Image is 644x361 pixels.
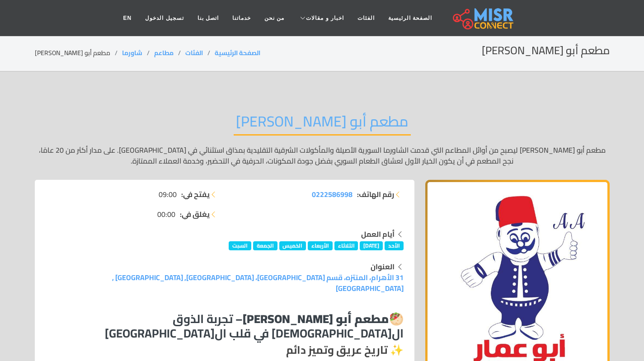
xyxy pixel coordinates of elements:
strong: مطعم أبو [PERSON_NAME] [243,308,389,330]
a: 31 الأهرام، المنتزه، قسم [GEOGRAPHIC_DATA]، [GEOGRAPHIC_DATA], [GEOGRAPHIC_DATA] , [GEOGRAPHIC_DATA] [112,271,404,295]
span: الخميس [279,241,306,250]
li: مطعم أبو [PERSON_NAME] [35,48,122,58]
span: السبت [229,241,251,250]
a: الصفحة الرئيسية [381,9,439,27]
span: 00:00 [157,209,175,220]
h2: مطعم أبو [PERSON_NAME] [482,44,610,57]
span: الأربعاء [308,241,333,250]
a: خدماتنا [226,9,258,27]
a: الفئات [351,9,381,27]
strong: العنوان [371,260,395,273]
span: 09:00 [159,189,177,200]
a: اخبار و مقالات [291,9,351,27]
strong: يفتح في: [181,189,210,200]
h3: 🥙 – تجربة الذوق ال[DEMOGRAPHIC_DATA] في قلب ال[GEOGRAPHIC_DATA] [46,312,404,340]
strong: يغلق في: [180,209,210,220]
a: الفئات [185,47,203,59]
span: 0222586998 [312,188,353,201]
h2: مطعم أبو [PERSON_NAME] [234,113,411,136]
a: مطاعم [154,47,174,59]
a: الصفحة الرئيسية [215,47,260,59]
span: [DATE] [360,241,383,250]
strong: ✨ تاريخ عريق وتميز دائم [286,340,404,360]
span: الثلاثاء [334,241,358,250]
span: الأحد [385,241,404,250]
span: اخبار و مقالات [306,14,344,22]
img: main.misr_connect [453,7,513,29]
a: تسجيل الدخول [138,9,190,27]
span: الجمعة [253,241,277,250]
p: مطعم أبو [PERSON_NAME] ليصبح من أوائل المطاعم التي قدمت الشاورما السورية الأصيلة والمأكولات الشرق... [35,145,610,166]
a: 0222586998 [312,189,353,200]
strong: رقم الهاتف: [357,189,394,200]
strong: أيام العمل [361,227,395,241]
a: EN [117,9,139,27]
a: شاورما [122,47,142,59]
a: اتصل بنا [191,9,226,27]
a: من نحن [258,9,291,27]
